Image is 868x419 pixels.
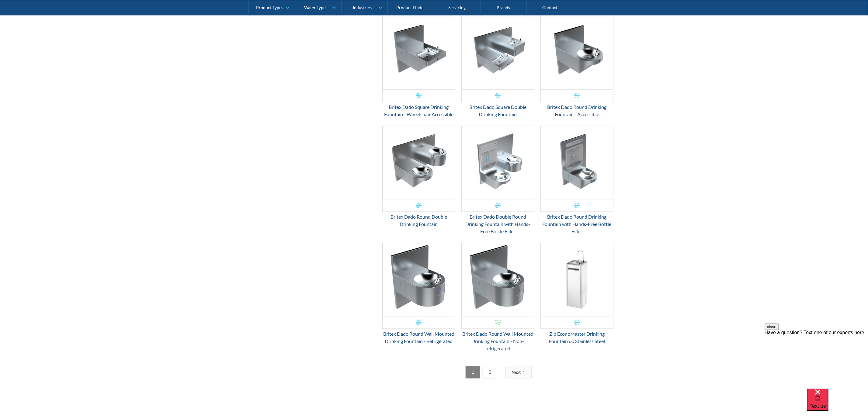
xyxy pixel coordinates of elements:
a: Next Page [505,366,532,379]
a: Britex Dado Round Drinking Fountain - AccessibleBritex Dado Round Drinking Fountain - Accessible [540,16,613,118]
a: 1 [466,366,480,379]
a: Britex Dado Round Drinking Fountain with Hands-Free Bottle FillerBritex Dado Round Drinking Fount... [540,126,613,235]
a: 2 [483,366,497,379]
a: Britex Dado Double Round Drinking Fountain with Hands-Free Bottle FillerBritex Dado Double Round ... [461,126,534,235]
div: Britex Dado Round Drinking Fountain - Accessible [540,104,613,118]
iframe: podium webchat widget bubble [807,389,868,419]
a: Britex Dado Round Wall Mounted Drinking Fountain - Non-refrigeratedBritex Dado Round Wall Mounted... [461,243,534,352]
img: Britex Dado Square Drinking Fountain - Wheelchair Accessible [383,16,455,89]
div: Britex Dado Round Wall Mounted Drinking Fountain - Refrigerated [382,331,455,345]
a: Britex Dado Round Wall Mounted Drinking Fountain - Refrigerated Britex Dado Round Wall Mounted Dr... [382,243,455,345]
div: List [382,366,613,379]
div: Product Types [256,5,283,10]
div: Britex Dado Square Drinking Fountain - Wheelchair Accessible [382,104,455,118]
div: Britex Dado Round Drinking Fountain with Hands-Free Bottle Filler [540,213,613,235]
div: Industries [353,5,372,10]
div: Britex Dado Double Round Drinking Fountain with Hands-Free Bottle Filler [461,213,534,235]
img: Britex Dado Round Drinking Fountain - Accessible [541,16,613,89]
a: Britex Dado Square Drinking Fountain - Wheelchair AccessibleBritex Dado Square Drinking Fountain ... [382,16,455,118]
div: Next [512,369,521,376]
img: Britex Dado Square Double Drinking Fountain [462,16,534,89]
a: Britex Dado Round Double Drinking FountainBritex Dado Round Double Drinking Fountain [382,126,455,228]
div: Water Types [304,5,328,10]
div: Zip EconoMaster Drinking Fountain 60 Stainless Steel [540,331,613,345]
a: Britex Dado Square Double Drinking FountainBritex Dado Square Double Drinking Fountain [461,16,534,118]
iframe: podium webchat widget prompt [765,324,868,396]
img: Britex Dado Round Wall Mounted Drinking Fountain - Non-refrigerated [462,243,534,316]
div: Britex Dado Round Wall Mounted Drinking Fountain - Non-refrigerated [461,331,534,352]
div: Britex Dado Square Double Drinking Fountain [461,104,534,118]
img: Zip EconoMaster Drinking Fountain 60 Stainless Steel [541,243,613,316]
a: Zip EconoMaster Drinking Fountain 60 Stainless SteelZip EconoMaster Drinking Fountain 60 Stainles... [540,243,613,345]
img: Britex Dado Round Double Drinking Fountain [383,126,455,199]
div: Britex Dado Round Double Drinking Fountain [382,213,455,228]
img: Britex Dado Round Drinking Fountain with Hands-Free Bottle Filler [541,126,613,199]
img: Britex Dado Round Wall Mounted Drinking Fountain - Refrigerated [383,243,455,316]
img: Britex Dado Double Round Drinking Fountain with Hands-Free Bottle Filler [462,126,534,199]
